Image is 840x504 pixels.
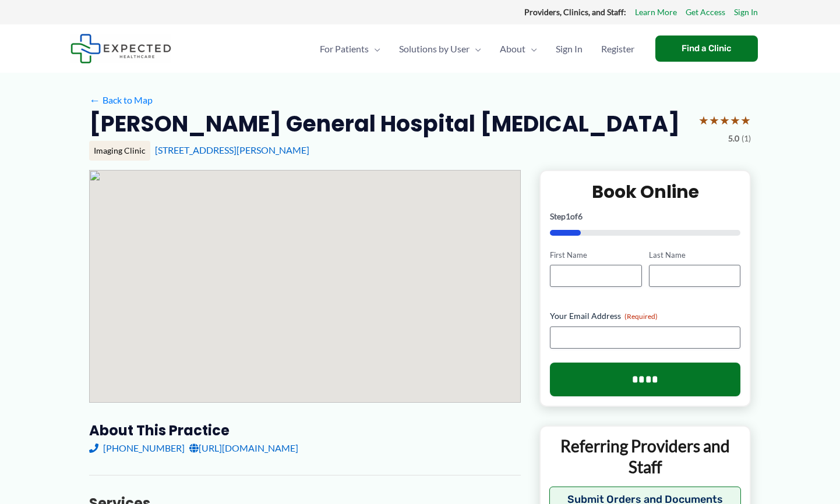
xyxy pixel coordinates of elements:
[89,109,680,138] h2: [PERSON_NAME] General Hospital [MEDICAL_DATA]
[89,421,521,439] h3: About this practice
[546,29,592,69] a: Sign In
[549,435,741,478] p: Referring Providers and Staff
[566,211,570,221] span: 1
[89,94,100,105] span: ←
[390,29,490,69] a: Solutions by UserMenu Toggle
[320,29,369,69] span: For Patients
[550,212,740,221] p: Step of
[592,29,644,69] a: Register
[709,109,719,131] span: ★
[155,144,309,155] a: [STREET_ADDRESS][PERSON_NAME]
[740,109,751,131] span: ★
[490,29,546,69] a: AboutMenu Toggle
[649,250,740,261] label: Last Name
[399,29,470,69] span: Solutions by User
[89,141,150,161] div: Imaging Clinic
[698,109,709,131] span: ★
[550,250,641,261] label: First Name
[89,439,185,457] a: [PHONE_NUMBER]
[524,7,626,17] strong: Providers, Clinics, and Staff:
[89,91,153,109] a: ←Back to Map
[728,131,739,146] span: 5.0
[310,29,644,69] nav: Primary Site Navigation
[369,29,380,69] span: Menu Toggle
[655,36,758,62] a: Find a Clinic
[578,211,583,221] span: 6
[624,312,658,321] span: (Required)
[310,29,390,69] a: For PatientsMenu Toggle
[525,29,537,69] span: Menu Toggle
[550,180,740,203] h2: Book Online
[742,131,751,146] span: (1)
[189,439,298,457] a: [URL][DOMAIN_NAME]
[70,34,171,63] img: Expected Healthcare Logo - side, dark font, small
[730,109,740,131] span: ★
[686,5,725,20] a: Get Access
[500,29,525,69] span: About
[734,5,758,20] a: Sign In
[470,29,481,69] span: Menu Toggle
[635,5,677,20] a: Learn More
[601,29,634,69] span: Register
[719,109,730,131] span: ★
[550,310,740,322] label: Your Email Address
[556,29,583,69] span: Sign In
